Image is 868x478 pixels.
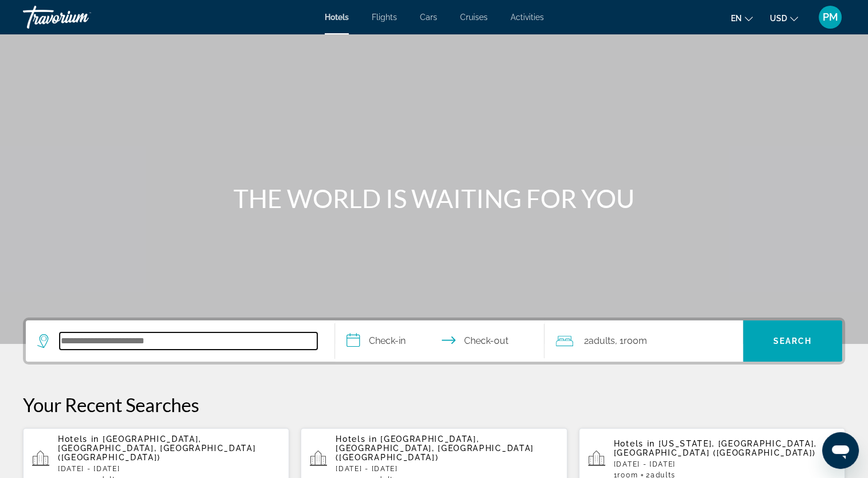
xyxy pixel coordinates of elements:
a: Hotels [325,13,349,22]
span: Hotels in [336,434,377,444]
a: Flights [372,13,397,22]
span: Search [773,336,812,346]
button: User Menu [815,5,845,29]
a: Cruises [460,13,488,22]
span: Adults [588,335,614,346]
p: Your Recent Searches [23,393,845,416]
span: 2 [583,333,614,349]
button: Search [743,320,842,362]
span: Hotels in [58,434,99,444]
a: Travorium [23,2,138,32]
a: Cars [420,13,437,22]
button: Change currency [770,10,798,26]
a: Activities [511,13,544,22]
button: Select check in and out date [335,320,545,362]
span: [GEOGRAPHIC_DATA], [GEOGRAPHIC_DATA], [GEOGRAPHIC_DATA] ([GEOGRAPHIC_DATA]) [336,434,534,462]
span: [US_STATE], [GEOGRAPHIC_DATA], [GEOGRAPHIC_DATA] ([GEOGRAPHIC_DATA]) [614,439,817,457]
span: Room [623,335,647,346]
input: Search hotel destination [60,332,317,350]
p: [DATE] - [DATE] [336,465,558,473]
div: Search widget [26,320,842,362]
span: PM [823,11,838,23]
span: [GEOGRAPHIC_DATA], [GEOGRAPHIC_DATA], [GEOGRAPHIC_DATA] ([GEOGRAPHIC_DATA]) [58,434,256,462]
p: [DATE] - [DATE] [614,460,836,468]
h1: THE WORLD IS WAITING FOR YOU [219,183,649,213]
span: Hotels in [614,439,655,448]
button: Change language [731,10,753,26]
span: USD [770,14,787,23]
p: [DATE] - [DATE] [58,465,280,473]
span: , 1 [614,333,647,349]
button: Travelers: 2 adults, 0 children [544,320,743,362]
iframe: Button to launch messaging window [822,432,859,469]
span: en [731,14,742,23]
